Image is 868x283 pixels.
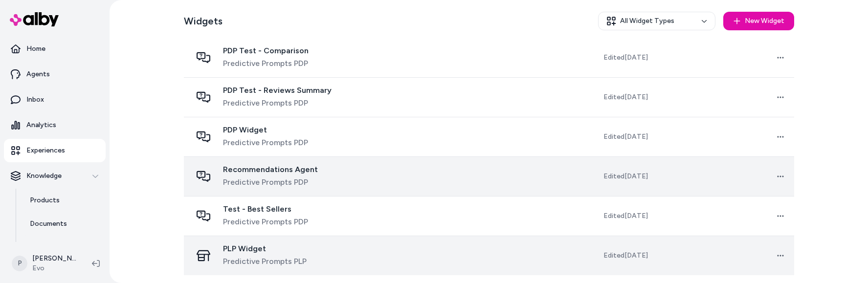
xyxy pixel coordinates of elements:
[603,92,648,102] span: Edited [DATE]
[603,251,648,261] span: Edited [DATE]
[598,12,715,30] button: All Widget Types
[184,14,223,28] h2: Widgets
[223,46,309,56] span: PDP Test - Comparison
[26,120,56,130] p: Analytics
[223,58,309,69] span: Predictive Prompts PDP
[20,212,106,236] a: Documents
[20,189,106,212] a: Products
[223,125,308,135] span: PDP Widget
[26,171,62,181] p: Knowledge
[6,248,84,279] button: P[PERSON_NAME]Evo
[4,113,106,137] a: Analytics
[603,172,648,181] span: Edited [DATE]
[30,219,67,229] p: Documents
[223,204,308,214] span: Test - Best Sellers
[32,263,76,273] span: Evo
[4,139,106,162] a: Experiences
[10,12,59,26] img: alby Logo
[20,236,106,259] a: Rules
[4,37,106,61] a: Home
[223,165,318,174] span: Recommendations Agent
[32,254,76,263] p: [PERSON_NAME]
[723,12,794,30] button: New Widget
[223,176,318,188] span: Predictive Prompts PDP
[26,44,45,54] p: Home
[603,53,648,63] span: Edited [DATE]
[26,95,44,105] p: Inbox
[4,63,106,86] a: Agents
[30,196,60,205] p: Products
[26,69,50,79] p: Agents
[4,164,106,188] button: Knowledge
[4,88,106,111] a: Inbox
[223,216,308,228] span: Predictive Prompts PDP
[603,132,648,142] span: Edited [DATE]
[26,146,65,155] p: Experiences
[223,97,332,109] span: Predictive Prompts PDP
[223,137,308,149] span: Predictive Prompts PDP
[223,86,332,95] span: PDP Test - Reviews Summary
[223,256,307,267] span: Predictive Prompts PLP
[223,244,307,254] span: PLP Widget
[603,211,648,221] span: Edited [DATE]
[12,256,27,271] span: P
